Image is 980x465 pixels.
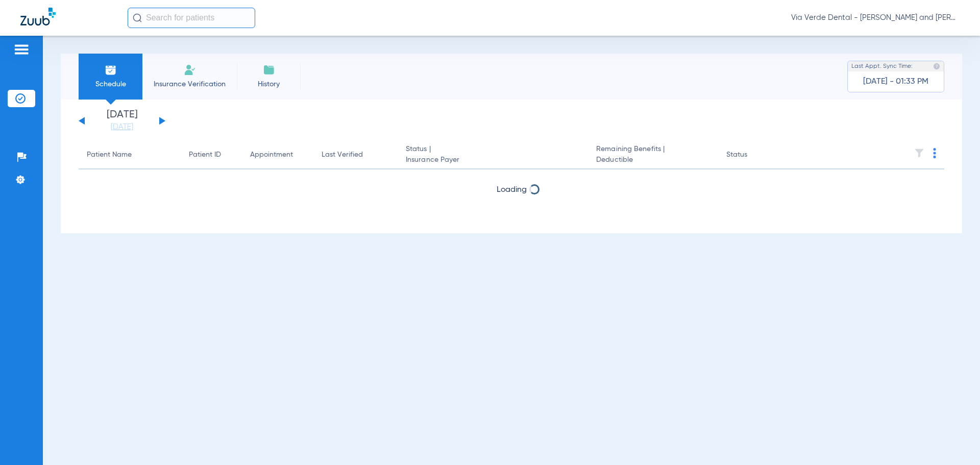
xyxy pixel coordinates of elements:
span: Last Appt. Sync Time: [851,61,913,71]
img: filter.svg [914,148,924,158]
span: History [244,79,293,89]
div: Patient ID [189,150,234,160]
img: Zuub Logo [20,8,56,26]
th: Status [718,141,787,169]
div: Last Verified [322,150,363,160]
span: Loading [497,186,527,194]
div: Last Verified [322,150,389,160]
input: Search for patients [128,8,255,28]
img: Manual Insurance Verification [184,64,196,76]
a: [DATE] [91,122,153,132]
span: Insurance Payer [406,155,580,165]
span: Schedule [86,79,135,89]
img: History [263,64,275,76]
div: Appointment [250,150,293,160]
img: group-dot-blue.svg [933,148,936,158]
span: [DATE] - 01:33 PM [863,77,928,87]
span: Via Verde Dental - [PERSON_NAME] and [PERSON_NAME] DDS [791,13,960,23]
img: hamburger-icon [13,43,30,56]
div: Patient ID [189,150,221,160]
img: Search Icon [133,13,142,22]
div: Patient Name [87,150,173,160]
img: Schedule [105,64,117,76]
li: [DATE] [91,110,153,132]
span: Insurance Verification [150,79,229,89]
span: Deductible [596,155,709,165]
th: Remaining Benefits | [588,141,718,169]
img: last sync help info [933,63,940,70]
th: Status | [398,141,588,169]
div: Patient Name [87,150,132,160]
div: Appointment [250,150,305,160]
